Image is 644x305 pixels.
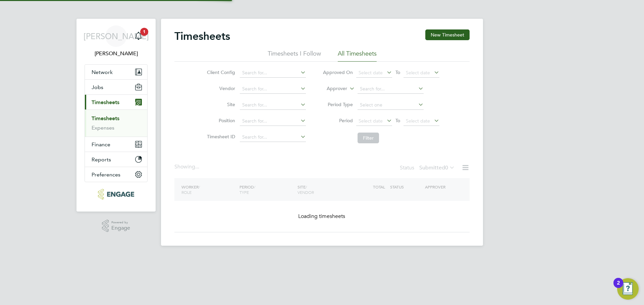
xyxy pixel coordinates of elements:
[85,109,147,137] div: Timesheets
[406,118,430,124] span: Select date
[111,220,130,225] span: Powered by
[85,152,147,167] button: Reports
[174,163,201,170] div: Showing
[240,68,306,78] input: Search for...
[140,28,148,36] span: 1
[359,118,383,124] span: Select date
[85,189,148,200] a: Go to home page
[358,84,424,94] input: Search for...
[268,50,321,62] li: Timesheets I Follow
[205,69,235,75] label: Client Config
[358,100,424,110] input: Select one
[400,163,456,173] div: Status
[359,70,383,76] span: Select date
[174,29,230,43] h2: Timesheets
[240,133,306,142] input: Search for...
[85,95,147,109] button: Timesheets
[92,69,113,75] span: Network
[92,84,103,90] span: Jobs
[323,118,353,124] label: Period
[102,220,130,232] a: Powered byEngage
[76,19,156,212] nav: Main navigation
[393,68,402,77] span: To
[85,65,147,79] button: Network
[132,25,145,47] a: 1
[317,85,347,92] label: Approver
[85,80,147,94] button: Jobs
[205,85,235,91] label: Vendor
[617,278,639,300] button: Open Resource Center, 2 new notifications
[84,32,149,41] span: [PERSON_NAME]
[205,118,235,124] label: Position
[85,25,148,58] a: [PERSON_NAME][PERSON_NAME]
[92,171,120,178] span: Preferences
[445,164,448,171] span: 0
[425,29,470,40] button: New Timesheet
[406,70,430,76] span: Select date
[98,189,134,200] img: morganhunt-logo-retina.png
[195,163,199,170] span: ...
[240,100,306,110] input: Search for...
[617,283,620,292] div: 2
[323,101,353,107] label: Period Type
[92,115,119,122] a: Timesheets
[419,164,455,171] label: Submitted
[338,50,377,62] li: All Timesheets
[205,101,235,107] label: Site
[85,50,148,58] span: Jerin Aktar
[205,134,235,140] label: Timesheet ID
[85,137,147,152] button: Finance
[92,99,119,105] span: Timesheets
[92,156,111,163] span: Reports
[92,125,114,131] a: Expenses
[393,116,402,125] span: To
[111,225,130,231] span: Engage
[240,84,306,94] input: Search for...
[358,133,379,143] button: Filter
[85,167,147,182] button: Preferences
[240,117,306,126] input: Search for...
[323,69,353,75] label: Approved On
[92,141,110,148] span: Finance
